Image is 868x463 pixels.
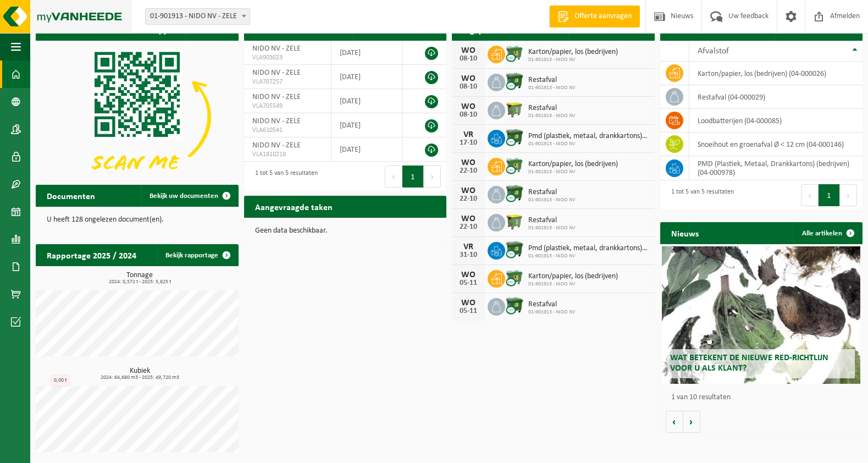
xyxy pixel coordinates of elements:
span: Restafval [528,188,576,197]
span: VLA1810218 [252,150,323,159]
button: Vorige [666,411,683,433]
div: 22-10 [457,167,479,175]
img: WB-1100-CU [505,240,524,259]
div: 22-10 [457,195,479,203]
div: 08-10 [457,83,479,91]
span: NIDO NV - ZELE [252,117,301,125]
img: WB-1100-CU [505,296,524,315]
span: 01-901913 - NIDO NV [528,225,576,232]
span: NIDO NV - ZELE [252,141,301,150]
button: 1 [402,166,424,188]
span: Restafval [528,216,576,225]
div: WO [457,271,479,279]
div: VR [457,242,479,251]
h2: Documenten [36,185,106,206]
td: [DATE] [331,113,403,137]
div: WO [457,102,479,111]
span: 2024: 64,680 m3 - 2025: 49,720 m3 [41,375,239,381]
div: 05-11 [457,307,479,315]
h3: Tonnage [41,272,239,285]
span: Restafval [528,300,576,309]
span: Restafval [528,76,576,85]
button: Previous [801,184,819,206]
a: Bekijk uw documenten [141,185,237,207]
span: 2024: 0,572 t - 2025: 5,825 t [41,279,239,285]
div: WO [457,74,479,83]
div: WO [457,186,479,195]
div: WO [457,158,479,167]
span: Offerte aanvragen [572,11,634,22]
td: karton/papier, los (bedrijven) (04-000026) [689,62,863,85]
a: Offerte aanvragen [549,5,640,27]
h2: Nieuws [660,222,710,244]
div: WO [457,214,479,223]
span: 01-901913 - NIDO NV - ZELE [145,8,250,25]
div: 22-10 [457,223,479,231]
div: 31-10 [457,251,479,259]
img: WB-1100-CU [505,72,524,91]
span: VLA610541 [252,126,323,135]
td: [DATE] [331,137,403,162]
span: 01-901913 - NIDO NV [528,57,618,63]
div: WO [457,46,479,55]
img: WB-1100-CU [505,184,524,203]
span: NIDO NV - ZELE [252,69,301,77]
a: Bekijk rapportage [157,244,237,266]
span: 01-901913 - NIDO NV [528,309,576,316]
span: Wat betekent de nieuwe RED-richtlijn voor u als klant? [670,354,828,373]
span: VLA903023 [252,53,323,62]
span: NIDO NV - ZELE [252,93,301,101]
td: [DATE] [331,41,403,65]
span: VLA705549 [252,102,323,111]
span: 01-901913 - NIDO NV [528,169,618,175]
span: 01-901913 - NIDO NV [528,281,618,288]
span: 01-901913 - NIDO NV [528,85,576,91]
span: 01-901913 - NIDO NV - ZELE [146,9,250,24]
td: PMD (Plastiek, Metaal, Drankkartons) (bedrijven) (04-000978) [689,156,863,180]
h2: Rapportage 2025 / 2024 [36,244,147,266]
span: Karton/papier, los (bedrijven) [528,48,618,57]
p: U heeft 128 ongelezen document(en). [47,216,228,224]
span: Pmd (plastiek, metaal, drankkartons) (bedrijven) [528,244,649,253]
img: WB-0660-CU [505,156,524,175]
button: Volgende [683,411,700,433]
td: [DATE] [331,89,403,113]
h2: Aangevraagde taken [244,196,344,217]
img: WB-0660-CU [505,44,524,63]
p: Geen data beschikbaar. [255,227,436,235]
a: Wat betekent de nieuwe RED-richtlijn voor u als klant? [662,246,860,384]
img: WB-1100-HPE-GN-50 [505,212,524,231]
img: WB-0660-CU [505,268,524,287]
td: restafval (04-000029) [689,85,863,109]
span: NIDO NV - ZELE [252,45,301,53]
span: Bekijk uw documenten [150,192,218,200]
div: 1 tot 5 van 5 resultaten [250,164,318,189]
span: Restafval [528,104,576,113]
div: VR [457,130,479,139]
div: 05-11 [457,279,479,287]
span: Karton/papier, los (bedrijven) [528,272,618,281]
span: 01-901913 - NIDO NV [528,197,576,203]
span: 01-901913 - NIDO NV [528,253,649,260]
td: [DATE] [331,65,403,89]
button: Next [840,184,857,206]
td: loodbatterijen (04-000085) [689,109,863,133]
div: 0,00 t [51,374,70,387]
span: VLA707257 [252,78,323,86]
img: WB-1100-CU [505,128,524,147]
button: Next [424,166,441,188]
span: 01-901913 - NIDO NV [528,113,576,119]
h3: Kubiek [41,367,239,381]
div: WO [457,299,479,307]
a: Alle artikelen [793,222,861,244]
div: 08-10 [457,111,479,119]
span: Afvalstof [698,47,729,56]
div: 08-10 [457,55,479,63]
p: 1 van 10 resultaten [671,394,858,401]
td: snoeihout en groenafval Ø < 12 cm (04-000146) [689,133,863,156]
div: 17-10 [457,139,479,147]
button: Previous [385,166,402,188]
button: 1 [819,184,840,206]
img: Download de VHEPlus App [36,41,239,192]
img: WB-1100-HPE-GN-50 [505,100,524,119]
